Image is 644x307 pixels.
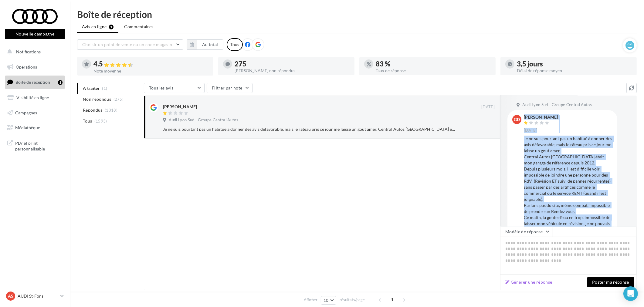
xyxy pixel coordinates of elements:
span: Visibilité en ligne [16,95,49,100]
span: (1318) [105,108,117,113]
div: Taux de réponse [376,69,491,73]
a: AS AUDI St-Fons [5,290,65,302]
button: Modèle de réponse [500,227,553,237]
button: Choisir un point de vente ou un code magasin [77,39,183,50]
p: AUDI St-Fons [18,293,58,299]
div: Délai de réponse moyen [517,69,632,73]
span: (1593) [94,119,107,123]
span: Tous les avis [149,85,174,90]
span: (275) [114,97,124,102]
span: Répondus [83,107,103,113]
div: Je ne suis pourtant pas un habitué à donner des avis défavorable, mais le râteau pris ce jour me ... [163,126,455,132]
span: Opérations [16,64,37,69]
span: [DATE] [524,128,537,133]
a: Campagnes [4,106,66,119]
button: Au total [187,39,223,50]
span: Non répondus [83,96,111,102]
span: Audi Lyon Sud - Groupe Central Autos [169,117,238,123]
a: Médiathèque [4,121,66,134]
button: Tous les avis [144,83,205,93]
div: Je ne suis pourtant pas un habitué à donner des avis défavorable, mais le râteau pris ce jour me ... [524,136,612,281]
div: 1 [58,80,63,85]
div: 275 [235,61,350,67]
div: [PERSON_NAME] non répondus [235,69,350,73]
a: Visibilité en ligne [4,91,66,104]
div: 4.5 [93,61,208,68]
div: Open Intercom Messenger [623,286,638,301]
div: Boîte de réception [77,10,637,19]
span: Tous [83,118,92,124]
span: 1 [387,295,397,305]
span: résultats/page [340,297,365,303]
span: Choisir un point de vente ou un code magasin [82,42,172,47]
span: Notifications [16,49,41,54]
a: Opérations [4,61,66,73]
span: PLV et print personnalisable [15,139,63,152]
a: PLV et print personnalisable [4,137,66,154]
span: Commentaires [124,24,153,30]
button: Notifications [4,46,64,58]
span: 10 [324,298,329,303]
button: Générer une réponse [503,278,555,286]
span: Médiathèque [15,125,40,130]
button: Nouvelle campagne [5,29,65,39]
div: Note moyenne [93,69,208,73]
div: [PERSON_NAME] [524,115,558,119]
span: Boîte de réception [15,79,50,85]
span: Afficher [304,297,317,303]
button: Poster ma réponse [587,277,634,287]
button: Au total [197,39,223,50]
span: [DATE] [481,104,495,110]
span: GD [514,116,520,123]
button: Filtrer par note [207,83,253,93]
span: AS [8,293,13,299]
span: Audi Lyon Sud - Groupe Central Autos [522,102,592,108]
div: 83 % [376,61,491,67]
a: Boîte de réception1 [4,76,66,89]
div: [PERSON_NAME] [163,104,197,110]
div: Tous [227,38,243,51]
div: 3,5 jours [517,61,632,67]
span: Campagnes [15,110,37,115]
button: 10 [321,296,336,305]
